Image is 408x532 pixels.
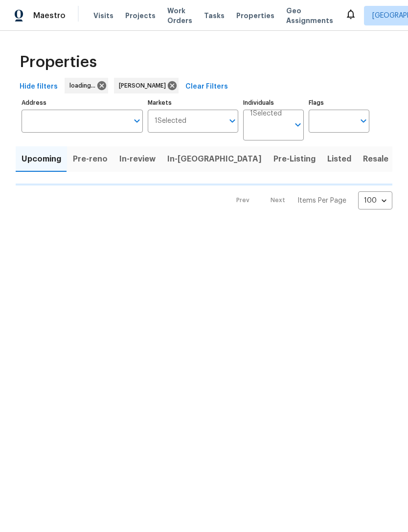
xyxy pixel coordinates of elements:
[130,114,144,128] button: Open
[363,152,388,166] span: Resale
[22,152,61,166] span: Upcoming
[93,11,113,21] span: Visits
[358,188,392,213] div: 100
[22,100,143,106] label: Address
[33,11,66,21] span: Maestro
[357,114,370,128] button: Open
[73,152,108,166] span: Pre-reno
[119,81,170,91] span: [PERSON_NAME]
[286,6,333,25] span: Geo Assignments
[273,152,316,166] span: Pre-Listing
[185,81,228,93] span: Clear Filters
[155,117,186,125] span: 1 Selected
[69,81,99,91] span: loading...
[250,110,282,118] span: 1 Selected
[167,6,192,25] span: Work Orders
[291,118,305,132] button: Open
[20,57,97,67] span: Properties
[65,78,108,93] div: loading...
[148,100,239,106] label: Markets
[20,81,58,93] span: Hide filters
[16,78,62,96] button: Hide filters
[125,11,156,21] span: Projects
[297,196,346,206] p: Items Per Page
[167,152,262,166] span: In-[GEOGRAPHIC_DATA]
[243,100,304,106] label: Individuals
[226,114,239,128] button: Open
[181,78,232,96] button: Clear Filters
[114,78,179,93] div: [PERSON_NAME]
[327,152,351,166] span: Listed
[236,11,274,21] span: Properties
[204,12,225,19] span: Tasks
[227,191,392,209] nav: Pagination Navigation
[309,100,369,106] label: Flags
[119,152,156,166] span: In-review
